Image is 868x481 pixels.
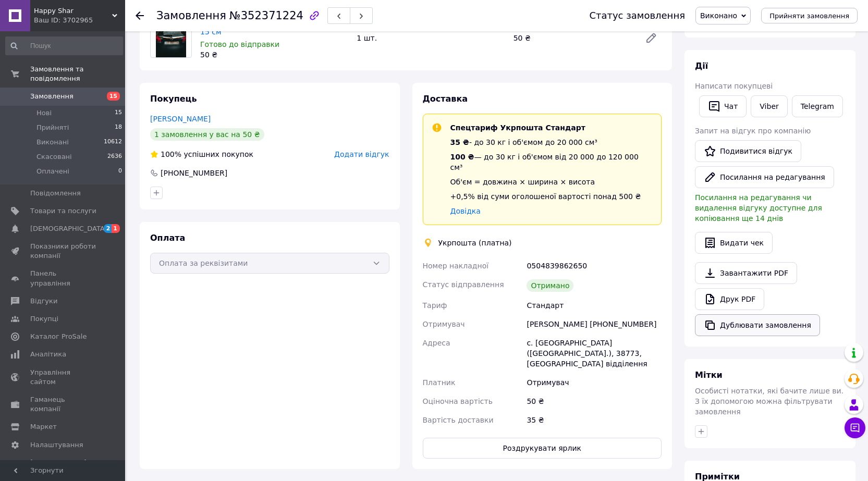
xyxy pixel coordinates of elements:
[30,350,66,359] span: Аналітика
[527,279,573,292] div: Отримано
[30,314,58,324] span: Покупці
[792,95,843,117] a: Telegram
[30,422,57,431] span: Маркет
[423,320,465,328] span: Отримувач
[200,17,348,36] a: Наклейка на авто "Ваш інстаграм" від 15 см
[36,152,72,162] span: Скасовані
[36,167,69,176] span: Оплачені
[423,280,504,289] span: Статус відправлення
[36,138,69,147] span: Виконані
[34,16,125,25] div: Ваш ID: 3702965
[423,416,494,424] span: Вартість доставки
[156,17,187,57] img: Наклейка на авто "Ваш інстаграм" від 15 см
[30,189,81,198] span: Повідомлення
[450,137,653,147] div: - до 30 кг і об'ємом до 20 000 см³
[695,314,820,336] button: Дублювати замовлення
[695,387,843,416] span: Особисті нотатки, які бачите лише ви. З їх допомогою можна фільтрувати замовлення
[769,12,849,20] span: Прийняти замовлення
[30,395,96,414] span: Гаманець компанії
[36,108,52,118] span: Нові
[30,65,125,83] span: Замовлення та повідомлення
[30,206,96,216] span: Товари та послуги
[150,128,264,141] div: 1 замовлення у вас на 50 ₴
[30,224,107,233] span: [DEMOGRAPHIC_DATA]
[700,11,737,20] span: Виконано
[30,242,96,261] span: Показники роботи компанії
[352,31,509,45] div: 1 шт.
[30,269,96,288] span: Панель управління
[761,8,858,23] button: Прийняти замовлення
[161,150,181,158] span: 100%
[334,150,389,158] span: Додати відгук
[200,40,279,48] span: Готово до відправки
[104,138,122,147] span: 10612
[30,92,74,101] span: Замовлення
[107,92,120,101] span: 15
[695,127,811,135] span: Запит на відгук про компанію
[450,124,585,132] span: Спецтариф Укрпошта Стандарт
[641,28,662,48] a: Редагувати
[104,224,112,233] span: 2
[5,36,123,55] input: Пошук
[695,166,834,188] button: Посилання на редагування
[695,232,773,254] button: Видати чек
[695,370,723,380] span: Мітки
[695,82,773,90] span: Написати покупцеві
[845,417,865,438] button: Чат з покупцем
[36,123,69,132] span: Прийняті
[524,315,664,334] div: [PERSON_NAME] [PHONE_NUMBER]
[30,440,83,450] span: Налаштування
[524,256,664,275] div: 0504839862650
[695,193,822,223] span: Посилання на редагування чи видалення відгуку доступне для копіювання ще 14 днів
[450,152,653,172] div: — до 30 кг і об'ємом від 20 000 до 120 000 см³
[150,233,185,243] span: Оплата
[589,10,685,21] div: Статус замовлення
[200,50,348,60] div: 50 ₴
[695,288,764,310] a: Друк PDF
[115,123,122,132] span: 18
[423,94,468,104] span: Доставка
[107,152,122,162] span: 2636
[423,262,489,270] span: Номер накладної
[150,94,197,104] span: Покупець
[509,31,637,45] div: 50 ₴
[450,207,481,215] a: Довідка
[423,438,662,459] button: Роздрукувати ярлик
[156,9,226,22] span: Замовлення
[524,411,664,429] div: 35 ₴
[229,9,303,22] span: №352371224
[450,191,653,202] div: +0,5% від суми оголошеної вартості понад 500 ₴
[695,262,797,284] a: Завантажити PDF
[450,153,474,161] span: 100 ₴
[524,373,664,392] div: Отримувач
[524,296,664,315] div: Стандарт
[695,61,708,71] span: Дії
[751,95,787,117] a: Viber
[423,397,493,405] span: Оціночна вартість
[423,378,456,387] span: Платник
[150,149,253,159] div: успішних покупок
[112,224,120,233] span: 1
[423,339,450,347] span: Адреса
[115,108,122,118] span: 15
[118,167,122,176] span: 0
[150,115,211,123] a: [PERSON_NAME]
[436,238,515,248] div: Укрпошта (платна)
[524,392,664,411] div: 50 ₴
[450,138,469,146] span: 35 ₴
[34,6,112,16] span: Happy Shar
[30,368,96,387] span: Управління сайтом
[136,10,144,21] div: Повернутися назад
[524,334,664,373] div: с. [GEOGRAPHIC_DATA] ([GEOGRAPHIC_DATA].), 38773, [GEOGRAPHIC_DATA] відділення
[160,168,228,178] div: [PHONE_NUMBER]
[423,301,447,310] span: Тариф
[699,95,747,117] button: Чат
[695,140,801,162] a: Подивитися відгук
[450,177,653,187] div: Об'єм = довжина × ширина × висота
[30,332,87,341] span: Каталог ProSale
[30,297,57,306] span: Відгуки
